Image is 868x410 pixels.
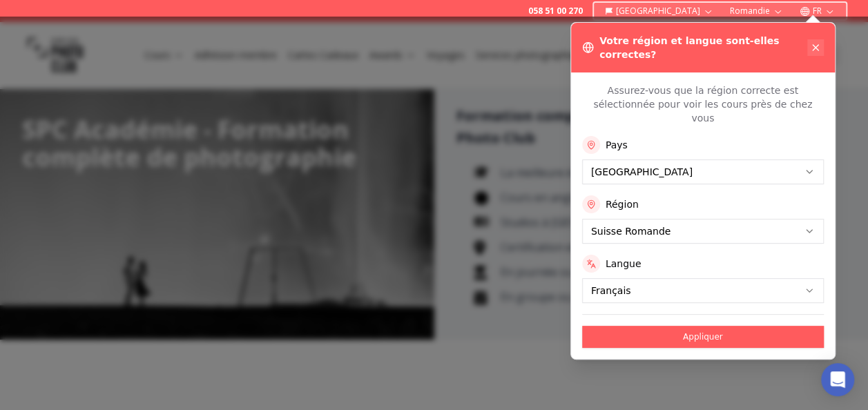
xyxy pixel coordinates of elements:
[606,257,642,271] label: Langue
[794,3,840,19] button: FR
[724,3,789,19] button: Romandie
[582,326,824,348] button: Appliquer
[821,363,854,396] div: Open Intercom Messenger
[599,3,719,19] button: [GEOGRAPHIC_DATA]
[528,6,583,17] a: 058 51 00 270
[606,138,628,152] label: Pays
[582,84,824,125] p: Assurez-vous que la région correcte est sélectionnée pour voir les cours près de chez vous
[599,34,807,61] h3: Votre région et langue sont-elles correctes?
[606,197,639,211] label: Région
